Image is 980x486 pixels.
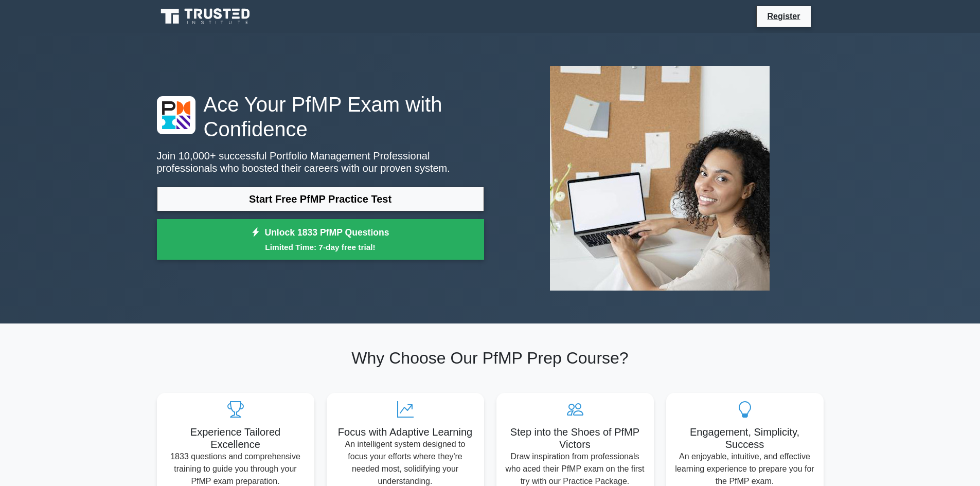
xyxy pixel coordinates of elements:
[335,426,476,438] h5: Focus with Adaptive Learning
[674,426,815,451] h5: Engagement, Simplicity, Success
[157,150,484,174] p: Join 10,000+ successful Portfolio Management Professional professionals who boosted their careers...
[761,10,806,23] a: Register
[157,219,484,260] a: Unlock 1833 PfMP QuestionsLimited Time: 7-day free trial!
[157,92,484,141] h1: Ace Your PfMP Exam with Confidence
[157,187,484,211] a: Start Free PfMP Practice Test
[165,426,306,451] h5: Experience Tailored Excellence
[170,241,471,253] small: Limited Time: 7-day free trial!
[157,348,824,368] h2: Why Choose Our PfMP Prep Course?
[505,426,646,451] h5: Step into the Shoes of PfMP Victors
